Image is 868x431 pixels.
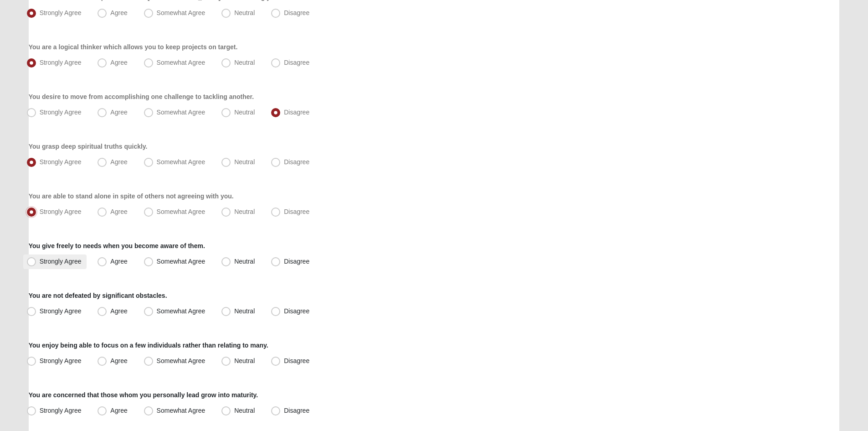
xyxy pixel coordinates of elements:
span: Strongly Agree [40,9,82,16]
span: Strongly Agree [40,208,82,215]
label: You give freely to needs when you become aware of them. [29,241,205,250]
label: You are concerned that those whom you personally lead grow into maturity. [29,390,258,400]
span: Neutral [234,258,255,265]
span: Agree [110,258,127,265]
span: Strongly Agree [40,258,82,265]
span: Strongly Agree [40,407,82,414]
span: Disagree [284,357,309,364]
span: Neutral [234,109,255,116]
span: Disagree [284,9,309,16]
span: Strongly Agree [40,307,82,315]
span: Somewhat Agree [157,158,205,166]
span: Somewhat Agree [157,357,205,364]
span: Neutral [234,158,255,166]
span: Somewhat Agree [157,9,205,16]
span: Neutral [234,357,255,364]
span: Somewhat Agree [157,59,205,66]
span: Agree [110,109,127,116]
span: Neutral [234,9,255,16]
span: Strongly Agree [40,158,82,166]
span: Disagree [284,307,309,315]
span: Agree [110,59,127,66]
span: Disagree [284,258,309,265]
label: You are not defeated by significant obstacles. [29,291,167,300]
label: You enjoy being able to focus on a few individuals rather than relating to many. [29,341,268,350]
span: Agree [110,357,127,364]
label: You grasp deep spiritual truths quickly. [29,142,148,151]
span: Neutral [234,407,255,414]
span: Neutral [234,208,255,215]
span: Somewhat Agree [157,307,205,315]
span: Somewhat Agree [157,258,205,265]
span: Disagree [284,158,309,166]
span: Disagree [284,407,309,414]
span: Disagree [284,208,309,215]
span: Somewhat Agree [157,407,205,414]
span: Disagree [284,59,309,66]
span: Agree [110,307,127,315]
label: You are a logical thinker which allows you to keep projects on target. [29,42,238,52]
span: Neutral [234,59,255,66]
label: You are able to stand alone in spite of others not agreeing with you. [29,192,234,201]
span: Agree [110,407,127,414]
label: You desire to move from accomplishing one challenge to tackling another. [29,92,254,101]
span: Agree [110,208,127,215]
span: Strongly Agree [40,109,82,116]
span: Somewhat Agree [157,109,205,116]
span: Somewhat Agree [157,208,205,215]
span: Neutral [234,307,255,315]
span: Disagree [284,109,309,116]
span: Agree [110,9,127,16]
span: Agree [110,158,127,166]
span: Strongly Agree [40,59,82,66]
span: Strongly Agree [40,357,82,364]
